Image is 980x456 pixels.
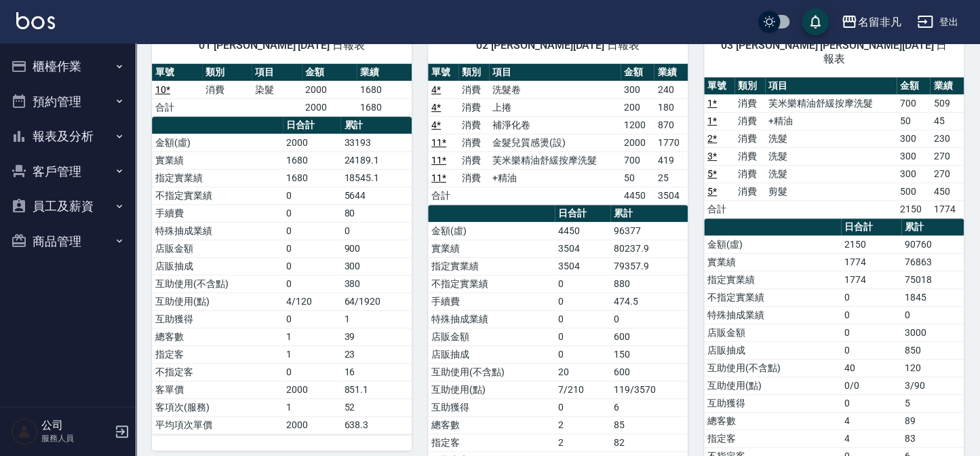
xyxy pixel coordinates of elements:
[340,257,412,275] td: 300
[621,116,654,134] td: 1200
[621,134,654,151] td: 2000
[152,134,283,151] td: 金額(虛)
[610,434,688,451] td: 82
[428,292,555,310] td: 手續費
[555,257,610,275] td: 3504
[152,257,283,275] td: 店販抽成
[930,77,964,95] th: 業績
[610,398,688,416] td: 6
[555,345,610,363] td: 0
[704,77,734,95] th: 單號
[283,275,340,292] td: 0
[704,412,841,430] td: 總客數
[704,394,841,412] td: 互助獲得
[428,64,688,205] table: a dense table
[340,117,412,134] th: 累計
[428,363,555,381] td: 互助使用(不含點)
[489,64,621,81] th: 項目
[610,328,688,345] td: 600
[428,257,555,275] td: 指定實業績
[489,116,621,134] td: 補淨化卷
[168,39,395,52] span: 01 [PERSON_NAME] [DATE] 日報表
[357,81,412,98] td: 1680
[704,341,841,359] td: 店販抽成
[704,377,841,394] td: 互助使用(點)
[610,275,688,292] td: 880
[734,183,765,200] td: 消費
[428,398,555,416] td: 互助獲得
[765,94,897,112] td: 芙米樂精油舒緩按摩洗髮
[704,200,734,218] td: 合計
[704,271,841,288] td: 指定實業績
[765,77,897,95] th: 項目
[5,224,130,259] button: 商品管理
[610,222,688,240] td: 96377
[458,169,489,187] td: 消費
[704,235,841,253] td: 金額(虛)
[340,204,412,222] td: 80
[555,205,610,223] th: 日合計
[152,363,283,381] td: 不指定客
[283,363,340,381] td: 0
[283,222,340,240] td: 0
[340,240,412,257] td: 900
[897,147,930,165] td: 300
[152,222,283,240] td: 特殊抽成業績
[283,398,340,416] td: 1
[283,381,340,398] td: 2000
[610,345,688,363] td: 150
[252,64,302,81] th: 項目
[340,151,412,169] td: 24189.1
[704,306,841,324] td: 特殊抽成業績
[930,94,964,112] td: 509
[610,381,688,398] td: 119/3570
[152,398,283,416] td: 客項次(服務)
[5,154,130,189] button: 客戶管理
[841,377,901,394] td: 0/0
[152,416,283,434] td: 平均項次單價
[283,292,340,310] td: 4/120
[252,81,302,98] td: 染髮
[841,288,901,306] td: 0
[340,310,412,328] td: 1
[489,151,621,169] td: 芙米樂精油舒緩按摩洗髮
[489,169,621,187] td: +精油
[610,292,688,310] td: 474.5
[428,310,555,328] td: 特殊抽成業績
[41,419,111,432] h5: 公司
[897,77,930,95] th: 金額
[654,187,688,204] td: 3504
[734,112,765,130] td: 消費
[765,112,897,130] td: +精油
[458,98,489,116] td: 消費
[458,81,489,98] td: 消費
[340,275,412,292] td: 380
[704,359,841,377] td: 互助使用(不含點)
[152,187,283,204] td: 不指定實業績
[555,292,610,310] td: 0
[930,147,964,165] td: 270
[555,434,610,451] td: 2
[357,64,412,81] th: 業績
[897,130,930,147] td: 300
[283,169,340,187] td: 1680
[610,240,688,257] td: 80237.9
[5,49,130,84] button: 櫃檯作業
[458,116,489,134] td: 消費
[734,130,765,147] td: 消費
[283,187,340,204] td: 0
[428,222,555,240] td: 金額(虛)
[841,412,901,430] td: 4
[152,98,202,116] td: 合計
[555,328,610,345] td: 0
[841,253,901,271] td: 1774
[428,187,458,204] td: 合計
[841,324,901,341] td: 0
[901,306,964,324] td: 0
[302,64,357,81] th: 金額
[930,165,964,183] td: 270
[489,134,621,151] td: 金髮兒質感燙(設)
[444,39,671,52] span: 02 [PERSON_NAME][DATE] 日報表
[283,345,340,363] td: 1
[734,94,765,112] td: 消費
